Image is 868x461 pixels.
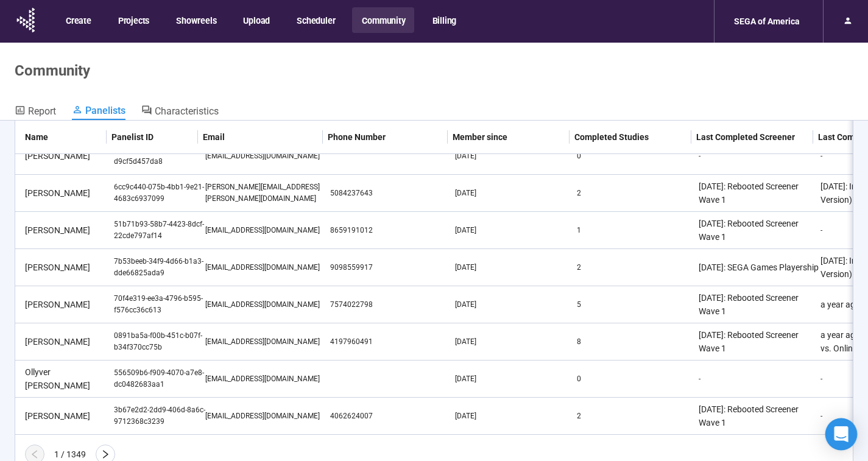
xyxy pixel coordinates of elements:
[699,291,820,318] div: [DATE]: Rebooted Screener Wave 1
[330,225,455,236] div: 8659191012
[691,121,813,154] th: Last Completed Screener
[15,121,107,154] th: Name
[85,105,125,116] span: Panelists
[455,299,577,311] div: [DATE]
[205,299,330,311] div: [EMAIL_ADDRESS][DOMAIN_NAME]
[570,121,691,154] th: Completed Studies
[54,448,86,461] div: 1 / 1349
[287,7,344,33] button: Scheduler
[20,186,114,200] div: [PERSON_NAME]
[352,7,414,33] button: Community
[455,336,577,348] div: [DATE]
[20,261,114,274] div: [PERSON_NAME]
[107,121,198,154] th: Panelist ID
[330,262,455,273] div: 9098559917
[114,330,205,353] div: 0891ba5a-f00b-451c-b07f-b34f370cc75b
[198,121,323,154] th: Email
[330,188,455,199] div: 5084237643
[205,150,330,162] div: [EMAIL_ADDRESS][DOMAIN_NAME]
[20,223,114,237] div: [PERSON_NAME]
[20,409,114,423] div: [PERSON_NAME]
[577,262,699,273] div: 2
[166,7,225,33] button: Showreels
[577,150,699,162] div: 0
[114,219,205,242] div: 51b71b93-58b7-4423-8dcf-22cde797af14
[577,299,699,311] div: 5
[455,262,577,273] div: [DATE]
[699,403,820,429] div: [DATE]: Rebooted Screener Wave 1
[205,181,330,205] div: [PERSON_NAME][EMAIL_ADDRESS][PERSON_NAME][DOMAIN_NAME]
[141,104,219,120] a: Characteristics
[448,121,570,154] th: Member since
[825,418,858,451] div: Open Intercom Messenger
[727,10,807,33] div: SEGA of America
[20,335,114,348] div: [PERSON_NAME]
[455,150,577,162] div: [DATE]
[20,365,114,392] div: Ollyver [PERSON_NAME]
[15,62,90,79] h1: Community
[699,373,820,385] div: -
[114,144,205,167] div: 0c2e9fa2-4dbd-4252-b1b1-d9cf5d457da8
[205,373,330,385] div: [EMAIL_ADDRESS][DOMAIN_NAME]
[30,449,40,459] span: left
[577,225,699,236] div: 1
[72,104,125,120] a: Panelists
[455,188,577,199] div: [DATE]
[114,293,205,316] div: 70f4e319-ee3a-4796-b595-f576cc36c613
[114,256,205,279] div: 7b53beeb-34f9-4d66-b1a3-dde66825ada9
[108,7,158,33] button: Projects
[205,336,330,348] div: [EMAIL_ADDRESS][DOMAIN_NAME]
[577,373,699,385] div: 0
[20,149,114,163] div: [PERSON_NAME]
[15,104,56,120] a: Report
[155,105,219,117] span: Characteristics
[577,410,699,422] div: 2
[699,180,820,206] div: [DATE]: Rebooted Screener Wave 1
[330,299,455,311] div: 7574022798
[455,410,577,422] div: [DATE]
[56,7,100,33] button: Create
[114,404,205,428] div: 3b67e2d2-2dd9-406d-8a6c-9712368c3239
[577,188,699,199] div: 2
[455,373,577,385] div: [DATE]
[455,225,577,236] div: [DATE]
[699,261,820,274] div: [DATE]: SEGA Games Playership
[699,217,820,244] div: [DATE]: Rebooted Screener Wave 1
[28,105,56,117] span: Report
[330,336,455,348] div: 4197960491
[577,336,699,348] div: 8
[330,410,455,422] div: 4062624007
[205,410,330,422] div: [EMAIL_ADDRESS][DOMAIN_NAME]
[20,298,114,311] div: [PERSON_NAME]
[205,262,330,273] div: [EMAIL_ADDRESS][DOMAIN_NAME]
[323,121,448,154] th: Phone Number
[114,367,205,390] div: 556509b6-f909-4070-a7e8-dc0482683aa1
[699,150,820,162] div: -
[101,449,110,459] span: right
[205,225,330,236] div: [EMAIL_ADDRESS][DOMAIN_NAME]
[233,7,278,33] button: Upload
[699,328,820,355] div: [DATE]: Rebooted Screener Wave 1
[114,181,205,205] div: 6cc9c440-075b-4bb1-9e21-4683c6937099
[423,7,465,33] button: Billing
